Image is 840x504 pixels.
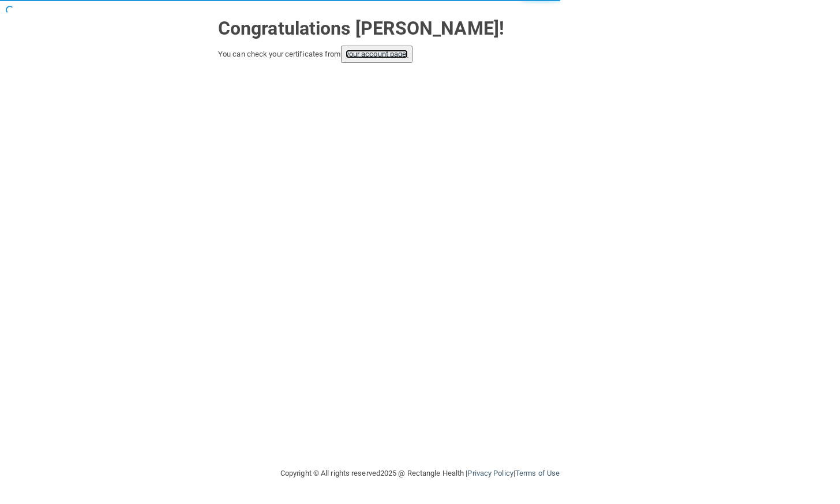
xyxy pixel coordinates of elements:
strong: Congratulations [PERSON_NAME]! [218,17,504,39]
a: Terms of Use [515,469,560,477]
a: your account page! [346,50,408,58]
div: Copyright © All rights reserved 2025 @ Rectangle Health | | [209,455,631,492]
a: Privacy Policy [467,469,513,477]
div: You can check your certificates from [218,46,622,63]
button: your account page! [341,46,413,63]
